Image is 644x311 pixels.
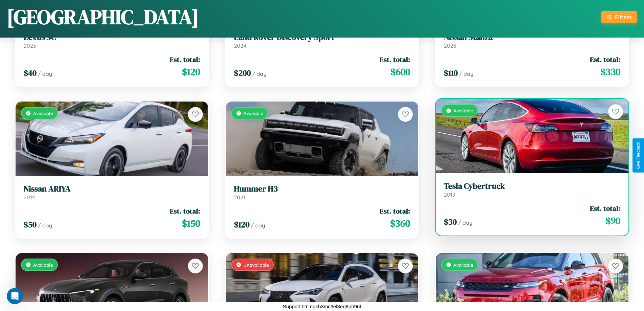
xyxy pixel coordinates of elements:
h3: Land Rover Discovery Sport [234,32,410,42]
span: Unavailable [243,262,269,268]
div: Filters [615,14,632,21]
span: 2024 [234,42,246,49]
span: Est. total: [170,206,200,216]
span: $ 110 [444,67,458,79]
h3: Tesla Cybertruck [444,181,620,191]
span: 2023 [24,42,36,49]
span: Available [453,262,473,268]
span: Available [243,110,263,116]
h3: Nissan Stanza [444,32,620,42]
span: Est. total: [170,54,200,64]
span: $ 90 [605,214,620,227]
span: / day [38,222,52,229]
span: $ 150 [182,217,200,230]
span: Est. total: [380,206,410,216]
a: Nissan Stanza2023 [444,32,620,49]
span: / day [38,70,52,77]
p: Support ID: mgkb3mc3el8eg8ph96t [283,302,361,311]
a: Land Rover Discovery Sport2024 [234,32,410,49]
span: $ 600 [390,65,410,79]
div: Give Feedback [636,142,641,169]
span: $ 120 [182,65,200,79]
span: 2023 [444,42,456,49]
h1: [GEOGRAPHIC_DATA] [7,3,199,31]
h3: Nissan ARIYA [24,184,200,194]
span: $ 50 [24,219,37,230]
span: Available [453,108,473,113]
a: Tesla Cybertruck2019 [444,181,620,198]
span: / day [458,219,472,226]
a: Lexus SC2023 [24,32,200,49]
span: 2014 [24,194,35,201]
a: Hummer H32021 [234,184,410,201]
span: Est. total: [590,203,620,213]
span: Available [33,110,53,116]
span: / day [459,70,473,77]
span: Available [33,262,53,268]
span: / day [252,70,266,77]
h3: Hummer H3 [234,184,410,194]
button: Filters [601,11,637,23]
span: $ 360 [390,217,410,230]
span: $ 200 [234,67,251,79]
span: $ 40 [24,67,37,79]
span: / day [251,222,265,229]
iframe: Intercom live chat [7,288,23,304]
span: 2021 [234,194,245,201]
span: 2019 [444,191,455,198]
span: Est. total: [380,54,410,64]
span: $ 120 [234,219,249,230]
a: Nissan ARIYA2014 [24,184,200,201]
span: $ 330 [600,65,620,79]
h3: Lexus SC [24,32,200,42]
span: $ 30 [444,216,457,227]
span: Est. total: [590,54,620,64]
